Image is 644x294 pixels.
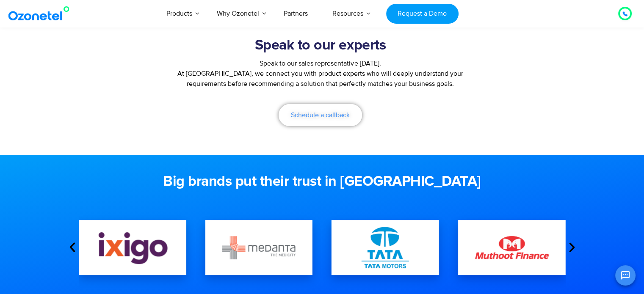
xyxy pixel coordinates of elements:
a: Schedule a callback [279,104,362,126]
img: Tata Motors [348,211,422,284]
h2: Speak to our experts [170,37,471,54]
img: medanta [222,236,296,259]
img: Muthoot-Finance-Logo-PNG [475,236,549,259]
span: Schedule a callback [291,112,350,118]
div: Image Carousel [79,203,566,292]
p: At [GEOGRAPHIC_DATA], we connect you with product experts who will deeply understand your require... [170,69,471,89]
img: Ixigo [96,230,169,265]
a: Request a Demo [386,4,459,24]
div: 4 / 16 [79,220,186,275]
div: 7 / 16 [458,220,566,275]
h2: Big brands put their trust in [GEOGRAPHIC_DATA] [66,173,578,190]
div: 6 / 16 [332,220,439,275]
div: 5 / 16 [205,220,312,275]
div: Speak to our sales representative [DATE]. [170,58,471,69]
button: Open chat [615,265,636,286]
